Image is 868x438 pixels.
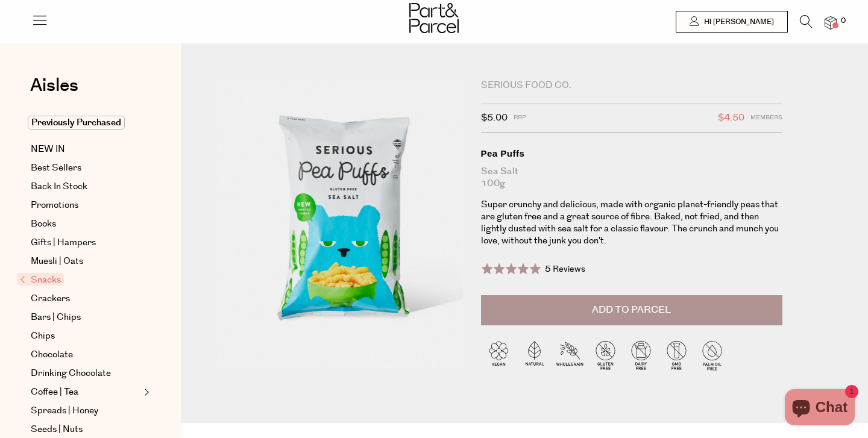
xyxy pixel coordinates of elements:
a: Spreads | Honey [31,404,140,418]
a: Chips [31,329,140,343]
img: Part&Parcel [409,3,459,33]
span: Aisles [30,72,78,99]
img: P_P-ICONS-Live_Bec_V11_GMO_Free.svg [659,337,694,373]
inbox-online-store-chat: Shopify online store chat [781,389,858,428]
span: NEW IN [31,142,65,157]
img: P_P-ICONS-Live_Bec_V11_Gluten_Free.svg [588,337,623,373]
span: Seeds | Nuts [31,422,83,437]
span: Snacks [17,273,64,286]
span: Previously Purchased [28,116,125,130]
span: Chips [31,329,55,343]
a: Back In Stock [31,180,140,194]
span: RRP [514,110,526,126]
span: $5.00 [481,110,508,126]
div: Pea Puffs [481,148,782,160]
a: Promotions [31,198,140,213]
span: Promotions [31,198,78,213]
span: Chocolate [31,348,73,362]
a: Muesli | Oats [31,254,140,269]
a: Books [31,217,140,231]
a: Gifts | Hampers [31,236,140,250]
button: Expand/Collapse Coffee | Tea [141,385,149,399]
img: P_P-ICONS-Live_Bec_V11_Palm_Oil_Free.svg [694,337,730,373]
a: Chocolate [31,348,140,362]
a: Previously Purchased [31,116,140,130]
span: Best Sellers [31,161,81,175]
span: Bars | Chips [31,310,81,325]
span: Back In Stock [31,180,87,194]
span: Spreads | Honey [31,404,98,418]
span: Add to Parcel [592,303,671,317]
a: Aisles [30,77,78,107]
a: Best Sellers [31,161,140,175]
img: P_P-ICONS-Live_Bec_V11_Natural.svg [517,337,552,373]
span: Crackers [31,292,70,306]
span: Gifts | Hampers [31,236,96,250]
button: Add to Parcel [481,295,782,325]
span: $4.50 [718,110,744,126]
a: Snacks [20,273,140,287]
p: Super crunchy and delicious, made with organic planet-friendly peas that are gluten free and a gr... [481,199,782,247]
span: 0 [838,16,849,27]
div: Sea Salt 100g [481,166,782,190]
a: Hi [PERSON_NAME] [676,11,788,33]
a: 0 [825,16,837,29]
a: Bars | Chips [31,310,140,325]
span: Coffee | Tea [31,385,78,399]
img: P_P-ICONS-Live_Bec_V11_Wholegrain.svg [552,337,588,373]
span: Muesli | Oats [31,254,83,269]
img: P_P-ICONS-Live_Bec_V11_Vegan.svg [481,337,517,373]
img: Pea Puffs [217,80,463,369]
a: NEW IN [31,142,140,157]
a: Coffee | Tea [31,385,140,399]
span: 5 Reviews [545,263,585,275]
a: Drinking Chocolate [31,366,140,381]
span: Hi [PERSON_NAME] [701,17,774,27]
span: Members [750,110,782,126]
span: Books [31,217,56,231]
div: Serious Food Co. [481,80,782,92]
img: P_P-ICONS-Live_Bec_V11_Dairy_Free.svg [623,337,659,373]
a: Seeds | Nuts [31,422,140,437]
span: Drinking Chocolate [31,366,111,381]
a: Crackers [31,292,140,306]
